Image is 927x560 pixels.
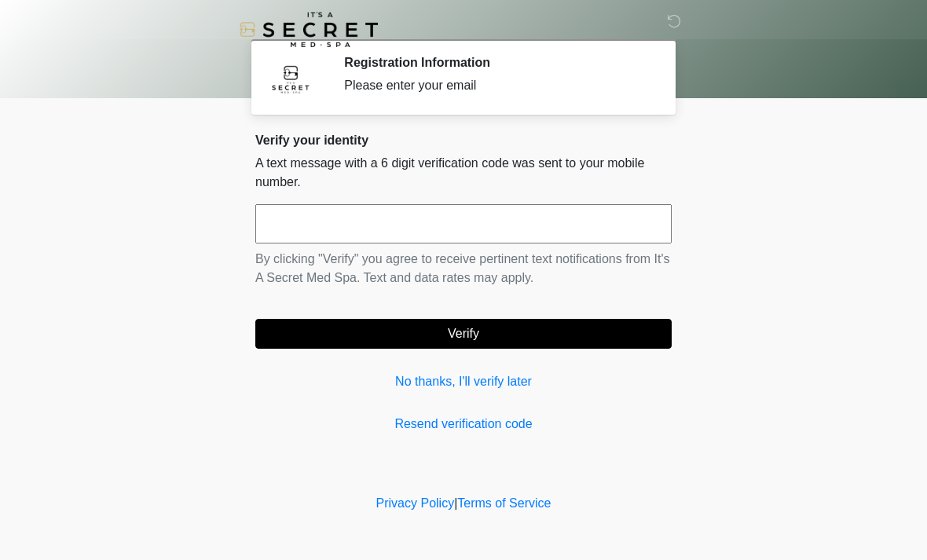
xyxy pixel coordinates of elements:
[255,154,672,192] p: A text message with a 6 digit verification code was sent to your mobile number.
[255,372,672,391] a: No thanks, I'll verify later
[457,496,551,510] a: Terms of Service
[255,250,672,287] p: By clicking "Verify" you agree to receive pertinent text notifications from It's A Secret Med Spa...
[255,319,672,349] button: Verify
[255,133,672,148] h2: Verify your identity
[454,496,457,510] a: |
[255,415,672,434] a: Resend verification code
[344,55,648,70] h2: Registration Information
[376,496,455,510] a: Privacy Policy
[267,55,314,102] img: Agent Avatar
[344,76,648,95] div: Please enter your email
[240,12,378,47] img: It's A Secret Med Spa Logo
